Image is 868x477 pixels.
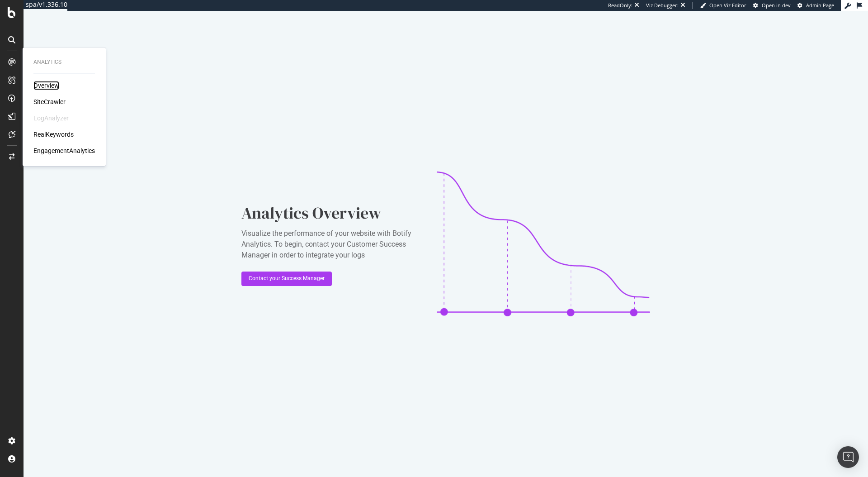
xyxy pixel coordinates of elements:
[33,97,66,106] a: SiteCrawler
[646,2,679,9] div: Viz Debugger:
[249,275,325,282] div: Contact your Success Manager
[33,58,95,66] div: Analytics
[33,130,74,139] a: RealKeywords
[806,2,834,9] span: Admin Page
[33,114,69,123] div: LogAnalyzer
[762,2,791,9] span: Open in dev
[33,81,59,90] a: Overview
[700,2,746,9] a: Open Viz Editor
[241,228,422,261] div: Visualize the performance of your website with Botify Analytics. To begin, contact your Customer ...
[753,2,791,9] a: Open in dev
[241,272,332,286] button: Contact your Success Manager
[437,172,650,316] img: CaL_T18e.png
[241,202,422,224] div: Analytics Overview
[608,2,632,9] div: ReadOnly:
[797,2,834,9] a: Admin Page
[33,146,95,155] a: EngagementAnalytics
[709,2,746,9] span: Open Viz Editor
[837,446,859,468] div: Open Intercom Messenger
